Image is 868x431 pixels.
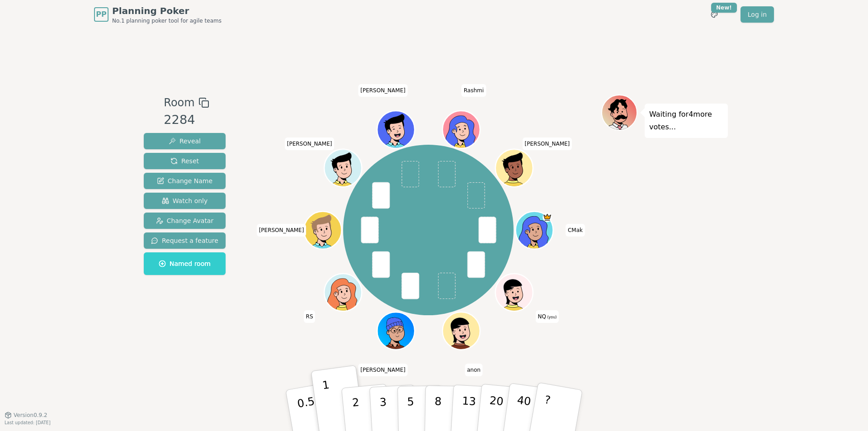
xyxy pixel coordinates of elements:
[164,111,209,129] div: 2284
[358,364,408,376] span: Click to change your name
[112,5,222,17] span: Planning Poker
[151,236,218,245] span: Request a feature
[164,95,194,111] span: Room
[144,173,226,189] button: Change Name
[144,252,226,275] button: Named room
[706,6,722,23] button: New!
[156,216,214,225] span: Change Avatar
[285,137,335,150] span: Click to change your name
[162,196,208,205] span: Watch only
[170,156,199,166] span: Reset
[711,3,737,13] div: New!
[112,17,222,24] span: No.1 planning poker tool for agile teams
[321,379,335,428] p: 1
[649,108,723,133] p: Waiting for 4 more votes...
[304,310,316,323] span: Click to change your name
[542,213,552,222] span: CMak is the host
[169,137,201,146] span: Reveal
[159,259,211,268] span: Named room
[157,176,212,185] span: Change Name
[358,84,408,96] span: Click to change your name
[523,137,572,150] span: Click to change your name
[94,5,222,24] a: PPPlanning PokerNo.1 planning poker tool for agile teams
[144,193,226,209] button: Watch only
[535,310,559,323] span: Click to change your name
[566,224,585,237] span: Click to change your name
[257,224,307,237] span: Click to change your name
[14,412,47,419] span: Version 0.9.2
[546,315,557,319] span: (you)
[144,232,226,249] button: Request a feature
[144,213,226,229] button: Change Avatar
[96,9,106,20] span: PP
[144,153,226,169] button: Reset
[741,6,774,23] a: Log in
[462,84,486,96] span: Click to change your name
[5,412,47,419] button: Version0.9.2
[465,364,483,376] span: Click to change your name
[144,133,226,149] button: Reveal
[5,420,51,425] span: Last updated: [DATE]
[496,275,532,310] button: Click to change your avatar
